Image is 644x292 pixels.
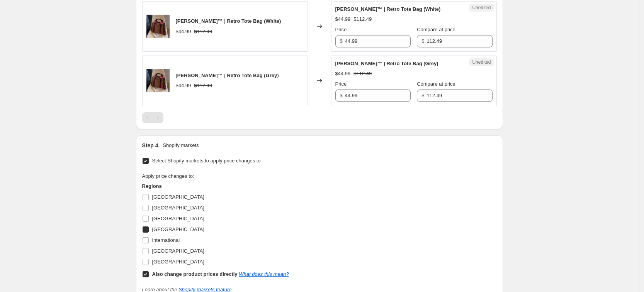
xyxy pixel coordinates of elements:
[163,142,199,149] p: Shopify markets
[152,158,261,164] span: Select Shopify markets to apply price changes to
[340,93,343,98] span: $
[421,38,424,44] span: $
[194,28,212,35] strike: $112.49
[340,38,343,44] span: $
[146,15,170,38] img: 4_0478b0e6-c5fa-441b-9baa-e82afe92a75a_80x.png
[142,182,289,190] h3: Regions
[152,194,204,200] span: [GEOGRAPHIC_DATA]
[335,6,441,12] span: [PERSON_NAME]™ | Retro Tote Bag (White)
[335,81,347,87] span: Price
[353,70,372,78] strike: $112.49
[472,5,491,11] span: Unedited
[142,112,163,123] nav: Pagination
[335,15,351,23] div: $44.99
[353,15,372,23] strike: $112.49
[472,59,491,65] span: Unedited
[152,248,204,254] span: [GEOGRAPHIC_DATA]
[335,27,347,32] span: Price
[176,18,281,24] span: [PERSON_NAME]™ | Retro Tote Bag (White)
[194,82,212,89] strike: $112.49
[152,216,204,221] span: [GEOGRAPHIC_DATA]
[239,271,289,277] a: What does this mean?
[142,173,194,179] span: Apply price changes to:
[176,82,191,89] div: $44.99
[335,70,351,78] div: $44.99
[152,237,180,243] span: International
[335,61,438,66] span: [PERSON_NAME]™ | Retro Tote Bag (Grey)
[152,205,204,211] span: [GEOGRAPHIC_DATA]
[152,259,204,265] span: [GEOGRAPHIC_DATA]
[142,142,160,149] h2: Step 4.
[176,28,191,35] div: $44.99
[417,27,455,32] span: Compare at price
[152,226,204,232] span: [GEOGRAPHIC_DATA]
[417,81,455,87] span: Compare at price
[146,69,170,92] img: 4_0478b0e6-c5fa-441b-9baa-e82afe92a75a_80x.png
[152,271,238,277] b: Also change product prices directly
[176,73,279,78] span: [PERSON_NAME]™ | Retro Tote Bag (Grey)
[421,93,424,98] span: $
